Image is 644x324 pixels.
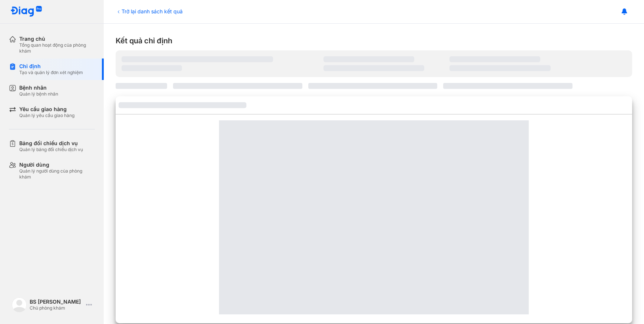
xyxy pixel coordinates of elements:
div: Kết quả chỉ định [116,36,632,46]
div: Chủ phòng khám [30,305,83,311]
div: BS [PERSON_NAME] [30,298,83,305]
div: Quản lý yêu cầu giao hàng [19,113,74,118]
div: Tạo và quản lý đơn xét nghiệm [19,70,83,76]
div: Quản lý bảng đối chiếu dịch vụ [19,147,83,153]
div: Chỉ định [19,63,83,70]
div: Trang chủ [19,36,95,42]
div: Bệnh nhân [19,84,58,91]
div: Người dùng [19,161,95,168]
div: Yêu cầu giao hàng [19,106,74,113]
div: Quản lý người dùng của phòng khám [19,168,95,180]
div: Tổng quan hoạt động của phòng khám [19,42,95,54]
div: Bảng đối chiếu dịch vụ [19,140,83,147]
div: Trở lại danh sách kết quả [116,7,183,15]
img: logo [10,6,42,17]
div: Quản lý bệnh nhân [19,91,58,97]
img: logo [12,297,27,312]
